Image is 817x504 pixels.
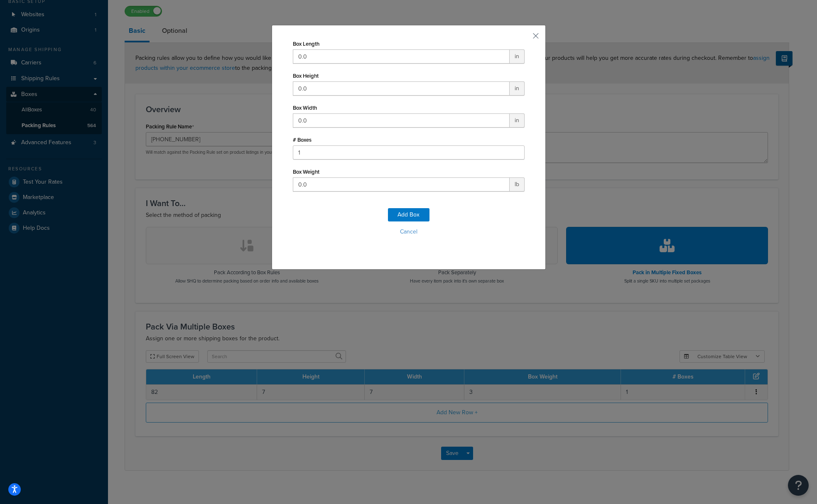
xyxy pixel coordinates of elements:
label: # Boxes [293,137,312,143]
span: lb [510,177,525,192]
span: in [510,49,525,64]
label: Box Length [293,41,319,47]
button: Cancel [293,226,525,238]
span: in [510,113,525,128]
button: Add Box [388,208,429,221]
label: Box Weight [293,169,319,175]
label: Box Height [293,73,319,79]
label: Box Width [293,105,317,111]
span: in [510,81,525,96]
